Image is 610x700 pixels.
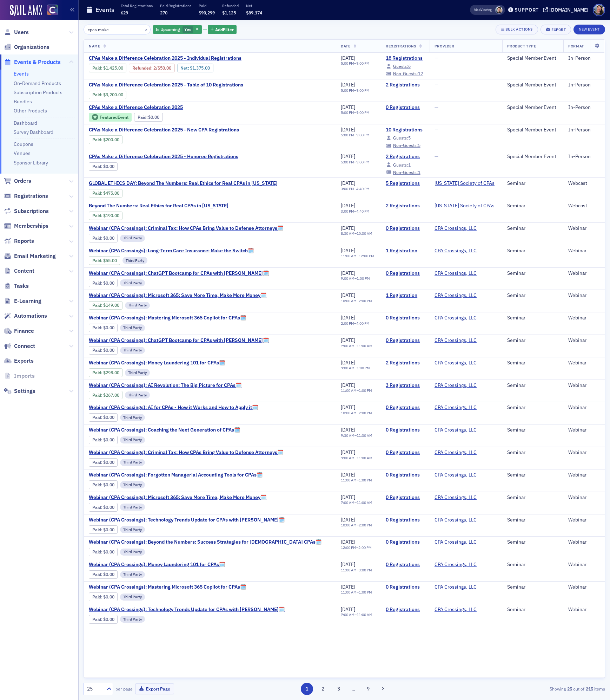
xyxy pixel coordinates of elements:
a: 2 Registrations [386,82,425,88]
a: 0 Registrations [386,404,425,411]
a: 0 Registrations [386,337,425,344]
div: 5 [393,136,411,140]
span: 270 [160,10,167,15]
span: — [435,127,438,133]
a: GLOBAL ETHICS DAY: Beyond The Numbers: Real Ethics for Real CPAs in [US_STATE] [89,180,278,187]
a: Paid [92,594,101,599]
span: $50.00 [158,65,171,71]
span: CPAs Make a Difference Celebration 2025 - Individual Registrations [89,55,241,61]
div: Export [551,28,566,32]
span: — [435,153,438,160]
a: Webinar (CPA Crossings): ChatGPT Bootcamp for CPAs with [PERSON_NAME]🗓️ [89,337,269,344]
div: Special Member Event [507,154,559,160]
div: – [341,133,370,137]
a: Paid [92,460,101,465]
span: Events & Products [14,58,61,66]
a: Events [14,71,29,77]
a: 0 Registrations [386,472,425,478]
a: [US_STATE] Society of CPAs [435,180,495,187]
span: $1,375.00 [190,65,210,71]
span: Webinar (CPA Crossings): Mastering Microsoft 365 Copilot for CPAs🗓️ [89,584,246,590]
div: Yes [153,25,202,34]
a: 18 Registrations [386,55,425,61]
a: 0 Registrations [386,225,425,232]
span: : [138,115,148,120]
a: Finance [4,327,34,335]
span: : [92,92,103,97]
a: CPA Crossings, LLC [435,494,477,501]
span: : [132,65,153,71]
img: SailAMX [10,5,42,16]
span: Users [14,28,29,36]
a: CPAs Make a Difference Celebration 2025 [89,104,223,111]
a: CPA Crossings, LLC [435,360,477,366]
span: 629 [121,10,128,15]
div: Bulk Actions [505,27,533,31]
p: Refunded [222,3,239,8]
label: per page [115,686,133,692]
div: Seminar [507,180,559,187]
p: Total Registrations [121,3,153,8]
a: CPA Crossings, LLC [435,382,477,389]
img: SailAMX [47,5,58,15]
span: GLOBAL ETHICS DAY: Beyond The Numbers: Real Ethics for Real CPAs in Colorado [89,180,278,187]
span: Orders [14,177,31,185]
time: 5:00 PM [341,132,354,137]
span: Tasks [14,282,29,290]
div: Paid: 2 - $0 [89,162,118,171]
a: Webinar (CPA Crossings): AI Revolution: The Big Picture for CPAs🗓️ [89,382,241,389]
span: Is Upcoming [155,26,180,32]
a: 0 Registrations [386,584,425,590]
a: 1 Registration [386,292,425,299]
span: Non-Guests: [393,169,418,175]
a: Webinar (CPA Crossings): Technology Trends Update for CPAs with [PERSON_NAME]🗓️ [89,517,285,523]
time: 3:00 PM [341,186,354,191]
a: Sponsor Library [14,160,48,166]
a: 0 Registrations [386,607,425,613]
a: Webinar (CPA Crossings): Beyond the Numbers: Success Strategies for [DEMOGRAPHIC_DATA] CPAs🗓️ [89,539,321,545]
a: CPAs Make a Difference Celebration 2025 - Table of 10 Registrations [89,82,243,88]
a: CPAs Make a Difference Celebration 2025 - New CPA Registrations [89,127,239,133]
a: Webinar (CPA Crossings): Coaching the Next Generation of CPAs🗓️ [89,427,240,433]
a: 5 Registrations [386,180,425,187]
div: Special Member Event [507,127,559,133]
button: 2 [317,683,329,695]
div: Paid: 12 - $20000 [89,135,122,144]
a: Webinar (CPA Crossings): Microsoft 365: Save More Time, Make More Money🗓️ [89,292,266,299]
div: 6 [393,64,411,68]
span: Pamela Galey-Coleman [495,6,503,14]
div: In-Person [568,104,600,111]
a: CPA Crossings, LLC [435,449,477,456]
button: [DOMAIN_NAME] [543,7,591,12]
a: Dashboard [14,120,37,126]
a: View Homepage [42,5,58,17]
span: Colorado Society of CPAs [435,180,495,187]
button: × [143,26,150,32]
span: Format [568,44,584,48]
span: Organizations [14,43,49,51]
a: 0 Registrations [386,494,425,501]
div: Special Member Event [507,82,559,88]
a: Webinar (CPA Crossings): Criminal Tax: How CPAs Bring Value to Defense Attorneys🗓️ [89,449,283,456]
span: Non-Guests: [393,71,418,76]
div: Net: $137500 [177,64,213,72]
a: Webinar (CPA Crossings): Microsoft 365: Save More Time, Make More Money🗓️ [89,494,266,501]
span: Registrations [14,192,48,200]
span: Webinar (CPA Crossings): Long-Term Care Insurance: Make the Switch🗓️ [89,248,254,254]
button: 3 [333,683,345,695]
a: Paid [138,115,146,120]
span: — [435,104,438,110]
div: In-Person [568,127,600,133]
span: $89,174 [246,10,262,15]
a: CPA Crossings, LLC [435,292,477,299]
a: Guests:1 [386,163,411,167]
span: : [92,137,103,142]
a: Paid [92,617,101,622]
span: Automations [14,312,47,320]
a: 0 Registrations [386,270,425,277]
span: Webinar (CPA Crossings): ChatGPT Bootcamp for CPAs with John Higgins🗓️ [89,337,269,344]
span: Guests: [393,63,408,69]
